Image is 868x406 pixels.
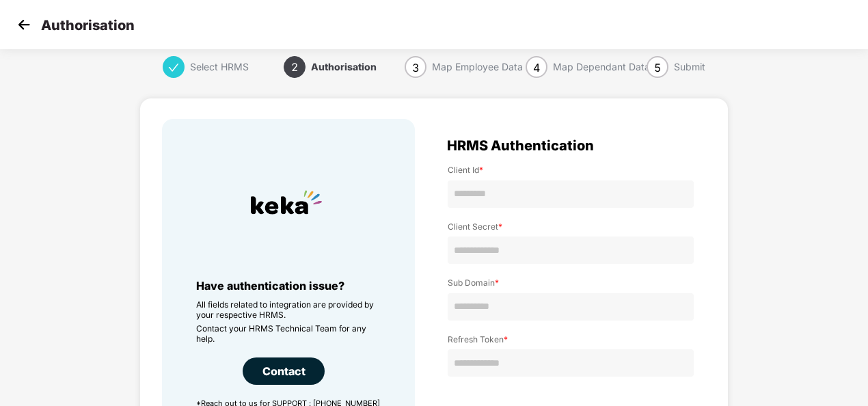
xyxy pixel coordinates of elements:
[243,357,325,385] div: Contact
[448,165,694,175] label: Client Id
[553,56,650,78] div: Map Dependant Data
[412,61,419,75] span: 3
[190,56,249,78] div: Select HRMS
[674,56,705,78] div: Submit
[447,140,594,151] span: HRMS Authentication
[196,299,381,320] p: All fields related to integration are provided by your respective HRMS.
[291,60,298,74] span: 2
[448,334,694,344] label: Refresh Token
[533,61,540,75] span: 4
[196,323,381,344] p: Contact your HRMS Technical Team for any help.
[311,56,377,78] div: Authorisation
[448,278,694,288] label: Sub Domain
[196,279,344,293] span: Have authentication issue?
[168,62,179,73] span: check
[41,17,135,33] p: Authorisation
[14,14,34,35] img: svg+xml;base64,PHN2ZyB4bWxucz0iaHR0cDovL3d3dy53My5vcmcvMjAwMC9zdmciIHdpZHRoPSIzMCIgaGVpZ2h0PSIzMC...
[654,61,661,75] span: 5
[448,221,694,232] label: Client Secret
[237,153,336,252] img: HRMS Company Icon
[432,56,523,78] div: Map Employee Data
